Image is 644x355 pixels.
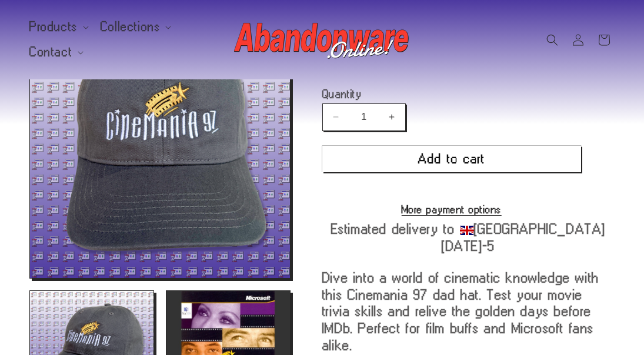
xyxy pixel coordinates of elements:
[29,22,78,32] span: Products
[460,226,474,235] img: GB.svg
[29,47,72,58] span: Contact
[322,204,581,215] a: More payment options
[322,146,581,172] button: Add to cart
[322,220,615,254] div: [GEOGRAPHIC_DATA]
[101,22,161,32] span: Collections
[234,16,411,63] img: Abandonware
[442,238,495,253] b: [DATE]⁠–5
[322,88,581,100] label: Quantity
[331,221,455,236] b: Estimated delivery to
[22,40,88,65] summary: Contact
[22,15,94,39] summary: Products
[229,12,415,68] a: Abandonware
[539,27,565,53] summary: Search
[94,15,176,39] summary: Collections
